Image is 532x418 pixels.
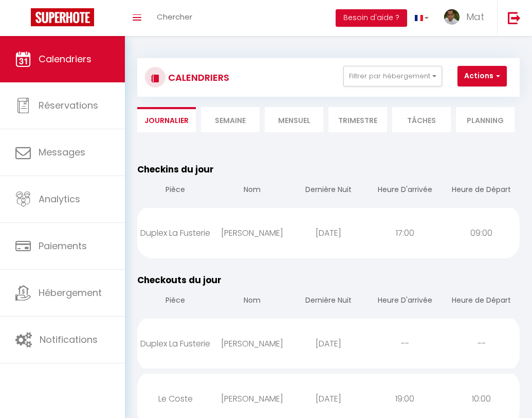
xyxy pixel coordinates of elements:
[214,382,290,415] div: [PERSON_NAME]
[157,11,192,22] span: Chercher
[443,216,520,250] div: 09:00
[466,10,484,23] span: Mat
[137,287,214,316] th: Pièce
[456,107,515,132] li: Planning
[457,66,507,86] button: Actions
[290,216,367,250] div: [DATE]
[290,382,367,415] div: [DATE]
[39,193,80,205] span: Analytics
[508,11,521,24] img: logout
[137,382,214,415] div: Le Coste
[290,327,367,360] div: [DATE]
[443,287,520,316] th: Heure de Départ
[444,9,460,25] img: ...
[31,8,94,26] img: Super Booking
[40,333,98,346] span: Notifications
[392,107,451,132] li: Tâches
[366,382,443,415] div: 19:00
[137,107,196,132] li: Journalier
[39,146,85,159] span: Messages
[366,216,443,250] div: 17:00
[39,239,87,252] span: Paiements
[366,327,443,360] div: --
[214,216,290,250] div: [PERSON_NAME]
[336,9,407,27] button: Besoin d'aide ?
[328,107,387,132] li: Trimestre
[366,176,443,205] th: Heure D'arrivée
[8,4,39,35] button: Ouvrir le widget de chat LiveChat
[265,107,323,132] li: Mensuel
[166,66,229,89] h3: CALENDRIERS
[39,99,98,112] span: Réservations
[137,163,214,176] span: Checkins du jour
[137,274,222,286] span: Checkouts du jour
[290,287,367,316] th: Dernière Nuit
[366,287,443,316] th: Heure D'arrivée
[443,327,520,360] div: --
[137,216,214,250] div: Duplex La Fusterie
[343,66,442,86] button: Filtrer par hébergement
[137,327,214,360] div: Duplex La Fusterie
[214,287,290,316] th: Nom
[39,53,91,65] span: Calendriers
[137,176,214,205] th: Pièce
[214,327,290,360] div: [PERSON_NAME]
[39,286,102,299] span: Hébergement
[443,176,520,205] th: Heure de Départ
[201,107,260,132] li: Semaine
[290,176,367,205] th: Dernière Nuit
[214,176,290,205] th: Nom
[443,382,520,415] div: 10:00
